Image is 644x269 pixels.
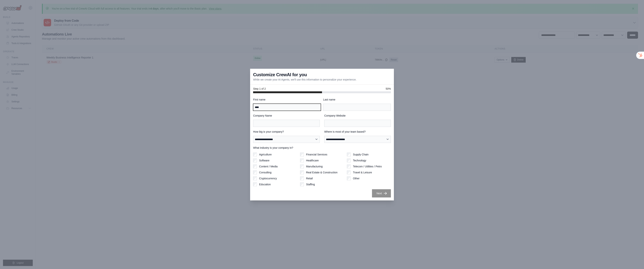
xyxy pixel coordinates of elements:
[259,153,272,156] label: Agriculture
[253,72,307,78] h3: Customize CrewAI for you
[353,159,366,162] label: Technology
[259,171,271,174] label: Consulting
[386,87,391,91] span: 50%
[253,87,266,91] span: Step 1 of 2
[306,183,315,186] label: Staffing
[259,165,278,168] label: Content / Media
[253,98,321,101] label: First name
[306,153,327,156] label: Financial Services
[253,78,356,81] p: While we create your AI Agents, we'll use this information to personalize your experience.
[353,177,359,180] label: Other
[324,114,391,118] label: Company Website
[259,183,271,186] label: Education
[259,159,269,162] label: Software
[253,114,320,118] label: Company Name
[306,177,313,180] label: Retail
[353,171,372,174] label: Travel & Leisure
[324,130,391,134] label: Where is most of your team based?
[253,146,391,150] label: What industry is your company in?
[306,159,319,162] label: Healthcare
[306,165,323,168] label: Manufacturing
[306,171,338,174] label: Real Estate & Construction
[353,165,382,168] label: Telecom / Utilities / Petro
[372,189,391,197] button: Next
[353,153,368,156] label: Supply Chain
[259,177,277,180] label: Cryptocurrency
[253,130,320,134] label: How big is your company?
[323,98,391,101] label: Last name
